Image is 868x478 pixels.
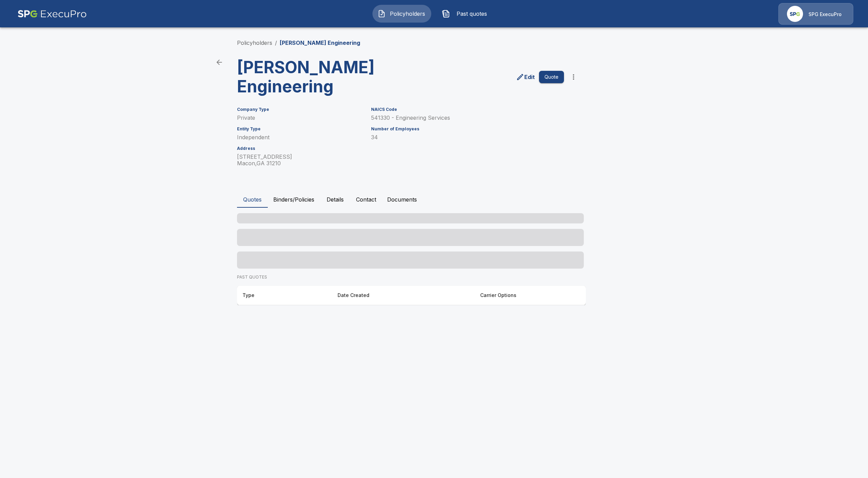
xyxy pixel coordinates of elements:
[442,10,450,18] img: Past quotes Icon
[237,39,272,46] a: Policyholders
[524,73,535,81] p: Edit
[237,191,268,208] button: Quotes
[237,39,360,47] nav: breadcrumb
[515,72,536,82] a: edit
[237,146,363,151] h6: Address
[539,71,564,83] button: Quote
[237,107,363,112] h6: Company Type
[237,154,363,167] p: [STREET_ADDRESS] Macon , GA 31210
[382,191,422,208] button: Documents
[371,115,564,121] p: 541330 - Engineering Services
[371,134,564,141] p: 34
[351,191,382,208] button: Contact
[237,115,363,121] p: Private
[237,191,631,208] div: policyholder tabs
[237,286,332,305] th: Type
[371,107,564,112] h6: NAICS Code
[17,3,87,25] img: AA Logo
[389,10,426,18] span: Policyholders
[437,5,496,23] button: Past quotes IconPast quotes
[372,5,431,23] button: Policyholders IconPolicyholders
[275,39,277,47] li: /
[332,286,475,305] th: Date Created
[378,10,386,18] img: Policyholders Icon
[778,3,853,25] a: Agency IconSPG ExecuPro
[787,6,803,22] img: Agency Icon
[371,127,564,131] h6: Number of Employees
[475,286,586,305] th: Carrier Options
[212,55,226,69] a: back
[237,58,406,96] h3: [PERSON_NAME] Engineering
[237,286,586,305] table: responsive table
[237,134,363,141] p: Independent
[320,191,351,208] button: Details
[268,191,320,208] button: Binders/Policies
[567,70,580,84] button: more
[237,274,586,280] p: PAST QUOTES
[453,10,490,18] span: Past quotes
[237,127,363,131] h6: Entity Type
[280,39,360,47] p: [PERSON_NAME] Engineering
[808,11,842,18] p: SPG ExecuPro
